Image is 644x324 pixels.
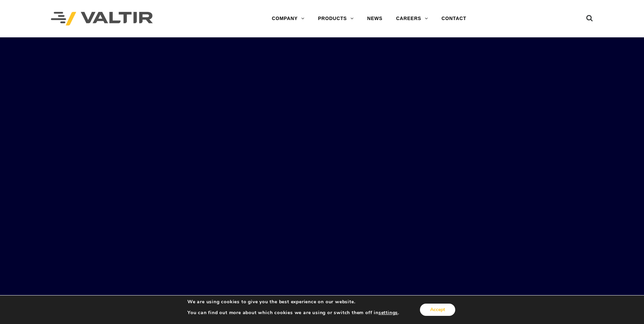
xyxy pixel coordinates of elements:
a: NEWS [361,12,389,25]
a: PRODUCTS [311,12,361,25]
button: settings [379,310,398,316]
button: Accept [420,304,455,316]
a: COMPANY [265,12,311,25]
a: CONTACT [435,12,473,25]
p: We are using cookies to give you the best experience on our website. [187,299,399,305]
a: CAREERS [389,12,435,25]
p: You can find out more about which cookies we are using or switch them off in . [187,310,399,316]
img: Valtir [51,12,153,26]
